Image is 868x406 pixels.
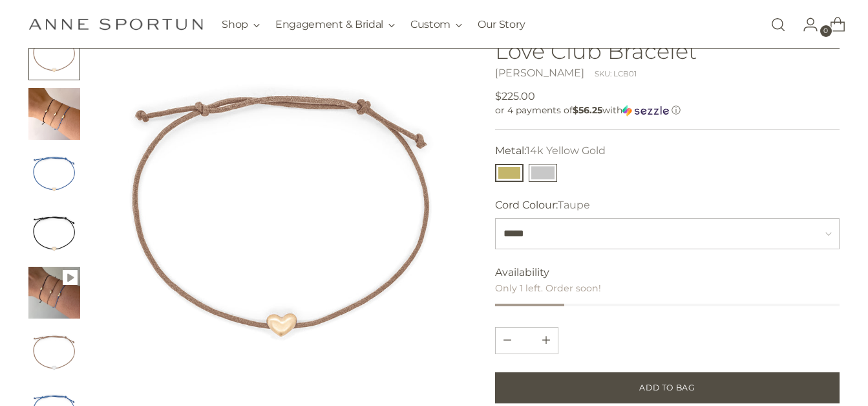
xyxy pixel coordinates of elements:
[28,28,80,80] button: Change image to image 1
[28,148,80,199] button: Change image to image 3
[495,164,524,182] button: 14k Yellow Gold
[765,12,791,38] a: Open search modal
[495,104,839,117] div: or 4 payments of with
[495,372,839,403] button: Add to Bag
[639,382,695,394] span: Add to Bag
[495,39,839,63] h1: Love Club Bracelet
[495,282,601,294] span: Only 1 left. Order soon!
[28,18,203,30] a: Anne Sportun Fine Jewellery
[28,326,80,378] button: Change image to image 6
[792,12,818,38] a: Go to the account page
[275,10,395,39] button: Engagement & Bridal
[495,265,549,280] span: Availability
[526,144,606,157] span: 14k Yellow Gold
[595,69,637,80] div: SKU: LCB01
[495,89,535,104] span: $225.00
[558,199,590,211] span: Taupe
[28,88,80,140] button: Change image to image 2
[573,104,602,116] span: $56.25
[98,28,467,398] img: Love Club Bracelet
[222,10,260,39] button: Shop
[820,25,832,37] span: 0
[535,328,558,354] button: Subtract product quantity
[495,143,606,159] label: Metal:
[495,104,839,117] div: or 4 payments of$56.25withSezzle Click to learn more about Sezzle
[28,267,80,319] button: Change image to image 5
[529,164,557,182] button: 14k White Gold
[410,10,462,39] button: Custom
[495,197,590,213] label: Cord Colour:
[28,207,80,259] button: Change image to image 4
[622,105,669,117] img: Sezzle
[478,10,525,39] a: Our Story
[511,328,542,354] input: Product quantity
[496,328,519,354] button: Add product quantity
[820,12,845,38] a: Open cart modal
[495,67,584,79] a: [PERSON_NAME]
